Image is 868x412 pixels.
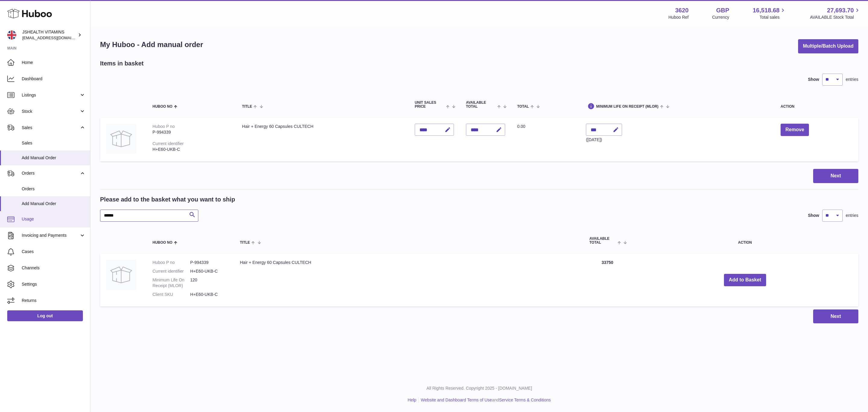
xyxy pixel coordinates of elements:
td: Hair + Energy 60 Capsules CULTECH [234,254,583,306]
dd: 120 [190,277,228,289]
span: Settings [22,281,86,287]
a: 27,693.70 AVAILABLE Stock Total [810,6,861,20]
span: Total [517,105,529,109]
span: Huboo no [153,241,172,245]
span: Minimum Life On Receipt (MLOR) [596,105,659,109]
span: Unit Sales Price [415,101,445,109]
h1: My Huboo - Add manual order [100,40,203,49]
span: 0.00 [517,124,525,129]
dt: Huboo P no [153,260,190,265]
img: Hair + Energy 60 Capsules CULTECH [106,124,136,154]
span: Channels [22,265,86,271]
label: Show [808,213,819,218]
a: 16,518.68 Total sales [753,6,786,20]
span: AVAILABLE Total [466,101,496,109]
span: Cases [22,249,86,255]
span: Total sales [759,14,786,20]
span: Huboo no [153,105,172,109]
dd: H+E60-UKB-C [190,292,228,297]
span: Stock [22,109,79,114]
div: Huboo Ref [668,14,689,20]
span: Orders [22,170,79,176]
td: 33750 [583,254,631,306]
span: AVAILABLE Stock Total [810,14,861,20]
h2: Items in basket [100,59,144,68]
dt: Client SKU [153,292,190,297]
div: H+E60-UKB-C [153,147,230,152]
span: 27,693.70 [827,6,854,14]
span: Add Manual Order [22,155,86,161]
span: entries [846,77,858,82]
img: internalAdmin-3620@internal.huboo.com [7,30,16,40]
button: Next [813,309,858,324]
button: Next [813,169,858,183]
span: Dashboard [22,76,86,82]
a: Website and Dashboard Terms of Use [421,398,492,402]
h2: Please add to the basket what you want to ship [100,195,235,204]
a: Log out [7,310,83,321]
th: Action [631,231,858,251]
dd: H+E60-UKB-C [190,268,228,274]
span: Sales [22,140,86,146]
p: All Rights Reserved. Copyright 2025 - [DOMAIN_NAME] [95,385,863,391]
span: Usage [22,216,86,222]
a: Help [408,398,417,402]
td: Hair + Energy 60 Capsules CULTECH [236,118,409,161]
span: Returns [22,298,86,303]
span: Listings [22,92,79,98]
li: and [419,397,551,403]
div: Currency [712,14,729,20]
strong: GBP [716,6,729,14]
span: Title [242,105,252,109]
div: Current identifier [153,141,184,146]
dt: Minimum Life On Receipt (MLOR) [153,277,190,289]
dd: P-994339 [190,260,228,265]
button: Remove [781,124,809,136]
div: JSHEALTH VITAMINS [22,29,77,41]
dt: Current identifier [153,268,190,274]
span: entries [846,213,858,218]
span: Sales [22,125,79,131]
span: Title [240,241,250,245]
a: Service Terms & Conditions [499,398,551,402]
button: Multiple/Batch Upload [798,39,858,53]
span: [EMAIL_ADDRESS][DOMAIN_NAME] [22,35,89,40]
strong: 3620 [675,6,689,14]
div: Huboo P no [153,124,175,129]
span: Invoicing and Payments [22,233,79,238]
button: Add to Basket [724,274,766,286]
div: ([DATE]) [586,137,622,143]
label: Show [808,77,819,82]
div: Action [781,105,852,109]
div: P-994339 [153,129,230,135]
span: AVAILABLE Total [589,237,616,245]
span: Add Manual Order [22,201,86,207]
span: Home [22,60,86,65]
img: Hair + Energy 60 Capsules CULTECH [106,260,136,290]
span: 16,518.68 [753,6,779,14]
span: Orders [22,186,86,192]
